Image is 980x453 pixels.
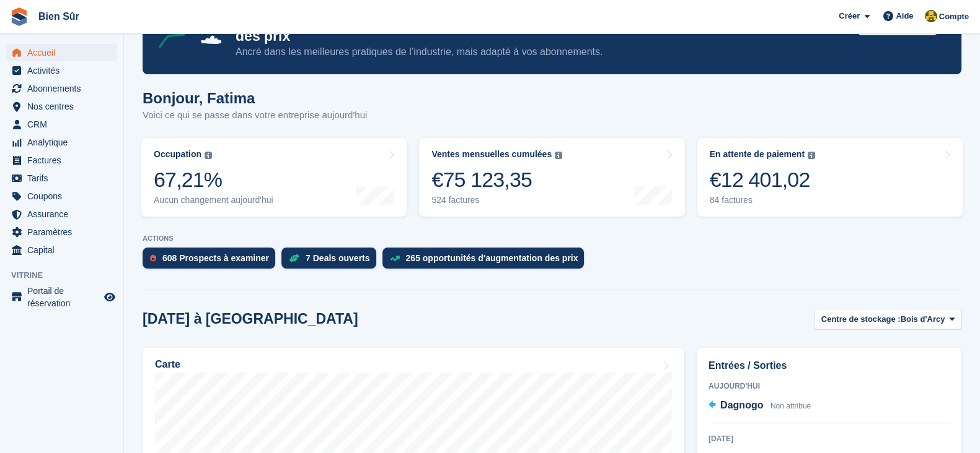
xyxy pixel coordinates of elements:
span: Nos centres [27,98,102,115]
span: Aide [896,10,913,22]
p: Voici ce qui se passe dans votre entreprise aujourd'hui [143,108,367,123]
a: 608 Prospects à examiner [143,248,281,275]
img: stora-icon-8386f47178a22dfd0bd8f6a31ec36ba5ce8667c1dd55bd0f319d3a0aa187defe.svg [10,7,29,26]
span: Créer [839,10,860,22]
span: Analytique [27,134,102,151]
img: prospect-51fa495bee0391a8d652442698ab0144808aea92771e9ea1ae160a38d050c398.svg [150,254,156,262]
span: Non attribué [770,402,811,410]
h2: [DATE] à [GEOGRAPHIC_DATA] [143,311,358,327]
button: Centre de stockage : Bois d'Arcy [814,309,961,329]
a: menu [6,152,117,169]
a: Ventes mensuelles cumulées €75 123,35 524 factures [419,138,684,217]
a: menu [6,134,117,151]
img: Fatima Kelaaoui [925,10,937,22]
div: En attente de paiement [710,149,805,160]
span: Paramètres [27,223,102,241]
img: price_increase_opportunities-93ffe204e8149a01c8c9dc8f82e8f89637d9d84a8eef4429ea346261dce0b2c0.svg [390,256,400,261]
div: Ventes mensuelles cumulées [431,149,552,160]
div: 608 Prospects à examiner [162,253,269,263]
a: Bien Sûr [33,6,84,27]
p: ACTIONS [143,235,961,243]
span: Compte [939,11,969,23]
img: icon-info-grey-7440780725fd019a000dd9b08b2336e03edf1995a4989e88bcd33f0948082b44.svg [205,152,212,159]
span: Tarifs [27,170,102,187]
a: 7 Deals ouverts [281,248,382,275]
div: [DATE] [709,433,950,444]
a: menu [6,205,117,223]
div: Aucun changement aujourd'hui [154,195,273,205]
span: Portail de réservation [27,285,102,309]
span: Centre de stockage : [821,313,901,326]
a: menu [6,170,117,187]
span: Abonnements [27,80,102,97]
div: Occupation [154,149,201,160]
div: Aujourd'hui [709,381,950,392]
div: 84 factures [710,195,815,205]
div: 7 Deals ouverts [306,253,370,263]
div: 67,21% [154,167,273,192]
a: En attente de paiement €12 401,02 84 factures [697,138,963,217]
span: CRM [27,116,102,133]
span: Accueil [27,44,102,61]
a: menu [6,241,117,259]
a: menu [6,116,117,133]
div: €12 401,02 [710,167,815,192]
a: menu [6,223,117,241]
h1: Bonjour, Fatima [143,90,367,106]
img: icon-info-grey-7440780725fd019a000dd9b08b2336e03edf1995a4989e88bcd33f0948082b44.svg [555,152,562,159]
span: Assurance [27,205,102,223]
span: Activités [27,62,102,79]
a: menu [6,80,117,97]
h2: Entrées / Sorties [709,358,950,373]
div: €75 123,35 [431,167,562,192]
a: menu [6,62,117,79]
a: Boutique d'aperçu [102,290,117,304]
span: Coupons [27,188,102,205]
img: icon-info-grey-7440780725fd019a000dd9b08b2336e03edf1995a4989e88bcd33f0948082b44.svg [808,152,815,159]
a: menu [6,188,117,205]
a: menu [6,44,117,61]
span: Vitrine [11,269,123,282]
span: Capital [27,241,102,259]
a: Dagnogo Non attribué [709,398,811,414]
div: 524 factures [431,195,562,205]
p: Ancré dans les meilleures pratiques de l’industrie, mais adapté à vos abonnements. [236,45,849,59]
span: Bois d'Arcy [901,313,945,326]
span: Dagnogo [720,400,763,410]
a: 265 opportunités d'augmentation des prix [382,248,591,275]
span: Factures [27,152,102,169]
h2: Carte [155,359,180,370]
a: Occupation 67,21% Aucun changement aujourd'hui [141,138,407,217]
div: 265 opportunités d'augmentation des prix [406,253,578,263]
img: deal-1b604bf984904fb50ccaf53a9ad4b4a5d6e5aea283cecdc64d6e3604feb123c2.svg [289,254,299,262]
a: menu [6,98,117,115]
a: menu [6,285,117,309]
